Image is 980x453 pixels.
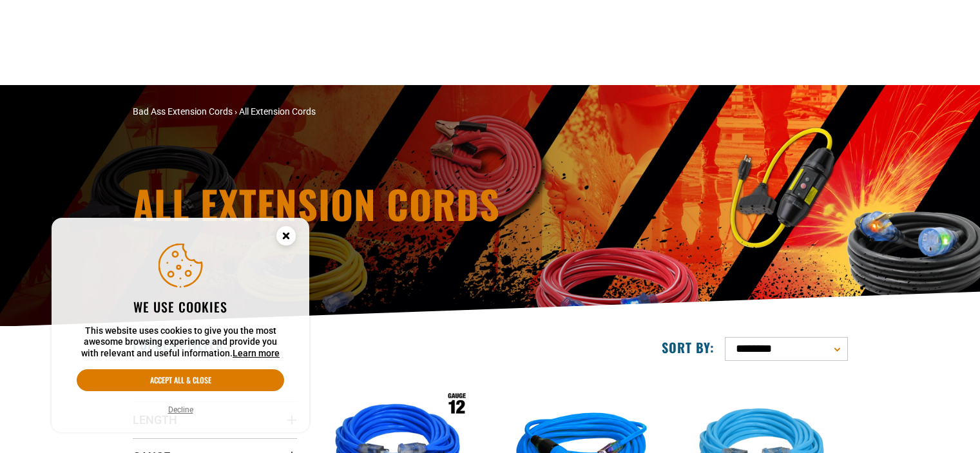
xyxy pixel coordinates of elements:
[77,298,284,315] h2: We use cookies
[77,325,284,360] p: This website uses cookies to give you the most awesome browsing experience and provide you with r...
[235,106,237,117] span: ›
[233,348,280,358] a: Learn more
[133,184,603,223] h1: All Extension Cords
[133,106,233,117] a: Bad Ass Extension Cords
[52,218,309,433] aside: Cookie Consent
[77,369,284,391] button: Accept all & close
[164,403,197,416] button: Decline
[133,105,603,119] nav: breadcrumbs
[662,339,715,356] label: Sort by:
[239,106,316,117] span: All Extension Cords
